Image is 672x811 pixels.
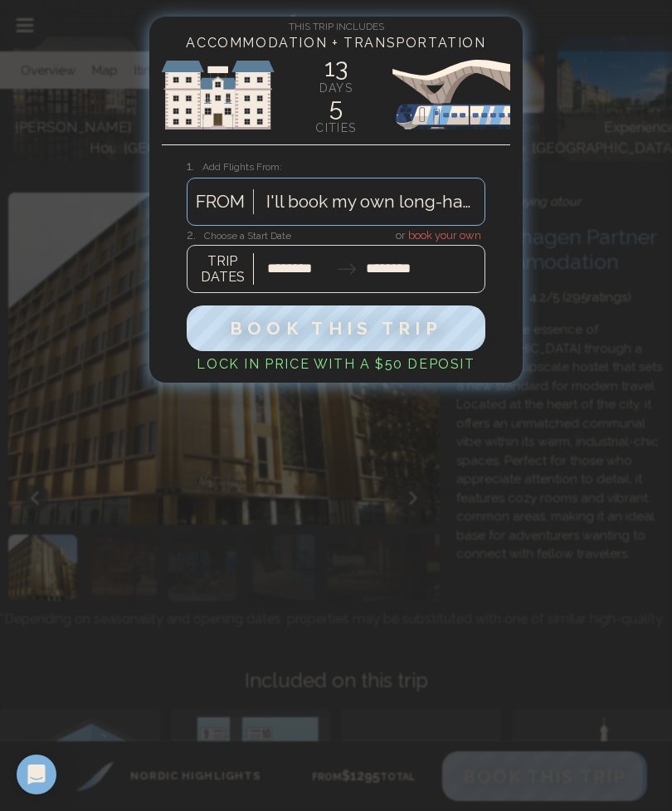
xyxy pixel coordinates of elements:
div: Open Intercom Messenger [17,755,56,794]
h4: This Trip Includes [162,17,510,33]
img: European Sights [162,45,510,144]
span: FROM [192,188,253,215]
h4: or [187,226,485,244]
h3: Add Flights From: [187,157,485,176]
span: Book This Trip [230,318,442,339]
span: 1. [187,159,202,173]
h4: Accommodation + Transportation [162,33,510,53]
h4: Lock in Price with a $50 deposit [187,354,485,374]
button: Book This Trip [187,305,485,351]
